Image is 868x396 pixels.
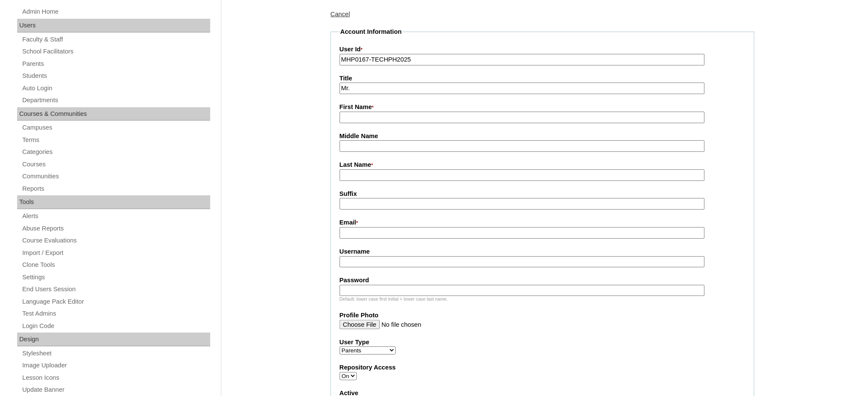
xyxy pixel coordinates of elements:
[340,189,746,198] label: Suffix
[17,107,210,121] div: Courses & Communities
[21,321,210,331] a: Login Code
[21,135,210,145] a: Terms
[17,19,210,33] div: Users
[21,46,210,57] a: School Facilitators
[21,384,210,395] a: Update Banner
[17,195,210,209] div: Tools
[21,308,210,319] a: Test Admins
[21,272,210,283] a: Settings
[21,122,210,133] a: Campuses
[21,95,210,106] a: Departments
[340,363,746,372] label: Repository Access
[21,248,210,258] a: Import / Export
[340,45,746,54] label: User Id
[331,11,350,18] a: Cancel
[21,348,210,359] a: Stylesheet
[21,71,210,81] a: Students
[21,223,210,234] a: Abuse Reports
[21,183,210,194] a: Reports
[21,296,210,307] a: Language Pack Editor
[21,6,210,17] a: Admin Home
[17,333,210,346] div: Design
[340,74,746,83] label: Title
[21,171,210,182] a: Communities
[340,247,746,256] label: Username
[21,59,210,69] a: Parents
[21,147,210,157] a: Categories
[21,159,210,170] a: Courses
[21,83,210,94] a: Auto Login
[21,260,210,270] a: Clone Tools
[340,103,746,112] label: First Name
[21,360,210,371] a: Image Uploader
[340,276,746,285] label: Password
[340,338,746,347] label: User Type
[340,296,746,302] div: Default: lower case first initial + lower case last name.
[21,34,210,45] a: Faculty & Staff
[21,372,210,383] a: Lesson Icons
[21,284,210,295] a: End Users Session
[340,132,746,141] label: Middle Name
[21,211,210,222] a: Alerts
[340,311,746,320] label: Profile Photo
[340,27,403,36] legend: Account Information
[340,218,746,228] label: Email
[21,235,210,246] a: Course Evaluations
[340,160,746,170] label: Last Name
